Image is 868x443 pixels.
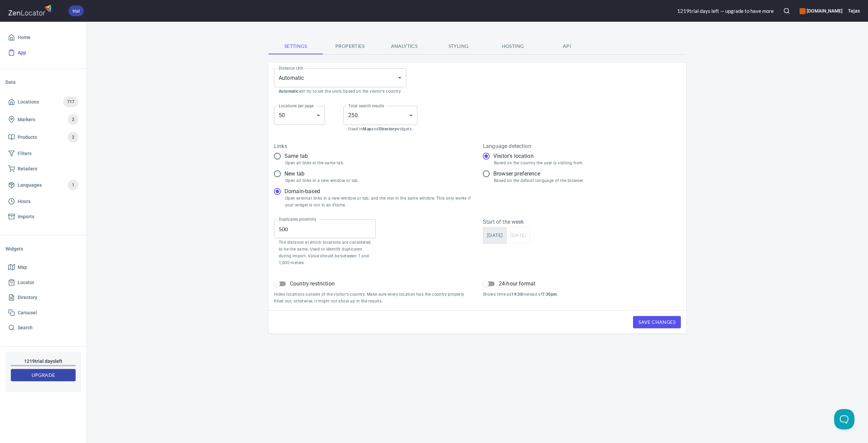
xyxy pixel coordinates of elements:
[279,88,401,95] p: will try to set the units based on the visitor's country.
[5,209,81,224] a: Imports
[848,3,860,18] button: Tejas
[435,42,481,51] span: Styling
[493,152,534,160] span: Visitor's location
[487,231,502,240] span: [DATE]
[274,144,287,149] legend: Links
[483,227,530,244] div: start-of-week
[18,278,34,287] span: Locator
[490,42,536,51] span: Hosting
[5,30,81,45] a: Home
[483,144,531,149] legend: Language detection
[483,291,681,298] p: Shows time as instead of .
[327,42,373,51] span: Properties
[633,316,681,329] button: Save Changes
[18,115,35,124] span: Markers
[16,371,70,380] span: Upgrade
[68,181,78,189] span: 1
[284,187,320,196] span: Domain-based
[279,89,299,94] b: Automatic
[848,7,860,15] h6: Tejas
[273,42,319,51] span: Settings
[5,74,81,90] li: Data
[483,219,524,225] legend: Start of the week
[279,239,371,266] p: The distance at which locations are considered to be the same. Used to identify duplicates during...
[18,133,37,142] span: Products
[5,320,81,335] a: Search
[510,231,526,240] span: [DATE]
[5,161,81,177] a: Retailers
[5,176,81,194] a: Languages1
[5,290,81,305] a: Directory
[68,7,84,15] span: trial
[274,291,472,305] p: Hides locations outside of the visitor's country. Make sure every location has the country proper...
[638,318,675,327] span: Save Changes
[379,127,397,131] b: Directory
[8,3,54,17] img: zenlocator
[285,160,472,167] p: Open all links in the same tab.
[18,213,34,221] span: Imports
[68,116,78,124] span: 2
[18,149,32,158] span: Filters
[274,106,325,125] div: 50
[5,305,81,320] a: Carousel
[18,98,39,106] span: Locations
[343,106,417,125] div: 250
[274,149,472,209] div: links
[483,149,584,184] div: language-detection
[5,260,81,275] a: Map
[284,152,308,160] span: Same tab
[5,194,81,209] a: Hours
[18,49,26,57] span: App
[511,292,522,297] b: 19:30
[284,170,304,178] span: New tab
[348,126,413,133] p: Used in and widgets.
[483,227,507,244] button: left aligned
[677,7,774,15] div: 1219 trial day s left — upgrade to have more
[290,280,335,288] span: Country restriction
[18,263,27,272] span: Map
[542,292,557,297] b: 7:30pm
[285,195,472,209] p: Open external links in a new window or tab, and the rest in the same window. This only works if y...
[493,170,540,178] span: Browser preference
[11,357,76,365] h6: 1219 trial day s left
[5,128,81,146] a: Products2
[5,275,81,290] a: Locator
[18,181,42,189] span: Languages
[5,146,81,161] a: Filters
[18,197,31,206] span: Hours
[834,409,854,429] iframe: Help Scout Beacon - Open
[363,127,371,131] b: Map
[68,133,78,141] span: 2
[63,98,78,106] span: 717
[285,178,472,184] p: Open all links in a new window or tab.
[274,68,406,87] div: Automatic
[18,165,37,173] span: Retailers
[800,8,806,14] button: color-CE600E
[800,7,843,15] h6: [DOMAIN_NAME]
[18,293,37,302] span: Directory
[494,178,584,184] p: Based on the default language of the browser.
[18,324,33,332] span: Search
[5,111,81,128] a: Markers2
[499,280,535,288] span: 24-hour format
[5,93,81,111] a: Locations717
[494,160,584,167] p: Based on the country the user is visiting from.
[381,42,427,51] span: Analytics
[11,369,76,382] button: Upgrade
[5,45,81,60] a: App
[68,5,84,16] div: trial
[18,33,31,42] span: Home
[5,241,81,257] li: Widgets
[18,309,37,317] span: Carousel
[506,227,530,244] button: left aligned
[544,42,590,51] span: API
